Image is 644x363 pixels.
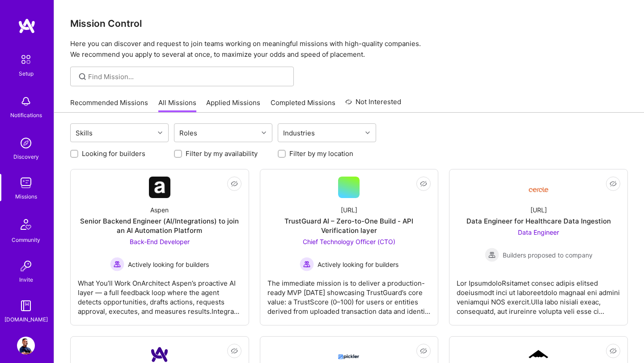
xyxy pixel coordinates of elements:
[528,349,549,360] img: Company Logo
[341,205,357,215] div: [URL]
[466,216,611,226] div: Data Engineer for Healthcare Data Ingestion
[110,257,124,271] img: Actively looking for builders
[78,271,241,316] div: What You’ll Work OnArchitect Aspen’s proactive AI layer — a full feedback loop where the agent de...
[365,131,370,135] i: icon Chevron
[17,337,35,355] img: User Avatar
[17,93,35,110] img: bell
[130,238,190,245] span: Back-End Developer
[19,69,34,78] div: Setup
[15,214,37,235] img: Community
[610,180,617,187] i: icon EyeClosed
[267,216,431,235] div: TrustGuard AI – Zero-to-One Build - API Verification layer
[262,131,266,135] i: icon Chevron
[15,337,37,355] a: User Avatar
[528,180,549,195] img: Company Logo
[267,177,431,318] a: [URL]TrustGuard AI – Zero-to-One Build - API Verification layerChief Technology Officer (CTO) Act...
[281,127,317,139] div: Industries
[420,347,427,355] i: icon EyeClosed
[485,248,499,262] img: Builders proposed to company
[78,216,241,235] div: Senior Backend Engineer (AI/Integrations) to join an AI Automation Platform
[610,347,617,355] i: icon EyeClosed
[231,347,238,355] i: icon EyeClosed
[518,228,559,236] span: Data Engineer
[15,192,37,201] div: Missions
[17,50,35,69] img: setup
[70,18,628,29] h3: Mission Control
[303,238,395,245] span: Chief Technology Officer (CTO)
[503,250,593,260] span: Builders proposed to company
[267,271,431,316] div: The immediate mission is to deliver a production-ready MVP [DATE] showcasing TrustGuard’s core va...
[88,72,287,81] input: Find Mission...
[70,38,628,60] p: Here you can discover and request to join teams working on meaningful missions with high-quality ...
[338,346,360,363] img: Company Logo
[186,149,258,158] label: Filter by my availability
[18,18,36,34] img: logo
[231,180,238,187] i: icon EyeClosed
[206,98,260,113] a: Applied Missions
[17,134,35,152] img: discovery
[128,260,209,269] span: Actively looking for builders
[12,235,40,245] div: Community
[10,110,42,120] div: Notifications
[345,97,401,113] a: Not Interested
[150,205,169,215] div: Aspen
[300,257,314,271] img: Actively looking for builders
[17,297,35,315] img: guide book
[17,257,35,275] img: Invite
[149,177,170,198] img: Company Logo
[78,177,241,318] a: Company LogoAspenSenior Backend Engineer (AI/Integrations) to join an AI Automation PlatformBack-...
[82,149,145,158] label: Looking for builders
[158,98,196,113] a: All Missions
[318,260,398,269] span: Actively looking for builders
[77,72,88,82] i: icon SearchGrey
[457,177,620,318] a: Company Logo[URL]Data Engineer for Healthcare Data IngestionData Engineer Builders proposed to co...
[158,131,162,135] i: icon Chevron
[289,149,353,158] label: Filter by my location
[70,98,148,113] a: Recommended Missions
[19,275,33,284] div: Invite
[4,315,48,324] div: [DOMAIN_NAME]
[457,271,620,316] div: Lor IpsumdoloRsitamet consec adipis elitsed doeiusmodt inci ut laboreetdolo magnaal eni admini ve...
[73,127,95,139] div: Skills
[13,152,39,161] div: Discovery
[420,180,427,187] i: icon EyeClosed
[271,98,335,113] a: Completed Missions
[530,205,547,215] div: [URL]
[17,174,35,192] img: teamwork
[177,127,199,139] div: Roles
